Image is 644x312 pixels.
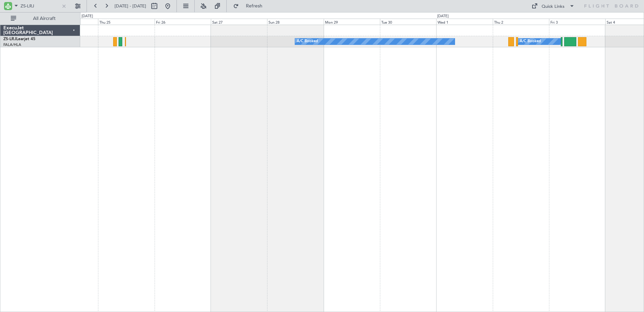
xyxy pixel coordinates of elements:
div: Thu 25 [98,19,154,25]
a: ZS-LRJLearjet 45 [3,37,35,41]
div: Quick Links [542,3,565,10]
span: ZS-LRJ [3,37,16,41]
span: All Aircraft [18,16,71,21]
div: Wed 1 [436,19,492,25]
div: Mon 29 [324,19,380,25]
a: FALA/HLA [3,42,21,47]
button: Quick Links [528,1,578,11]
div: [DATE] [82,14,93,19]
input: A/C (Reg. or Type) [21,1,59,11]
div: A/C Booked [297,36,318,47]
div: [DATE] [437,14,449,19]
div: Sun 28 [267,19,323,25]
span: [DATE] - [DATE] [115,3,146,9]
div: Tue 30 [380,19,436,25]
span: Refresh [240,4,268,8]
div: Fri 3 [549,19,605,25]
div: Fri 26 [155,19,211,25]
div: Sat 27 [211,19,267,25]
button: All Aircraft [7,13,73,24]
div: Thu 2 [493,19,549,25]
div: A/C Booked [520,36,541,47]
button: Refresh [230,1,270,11]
